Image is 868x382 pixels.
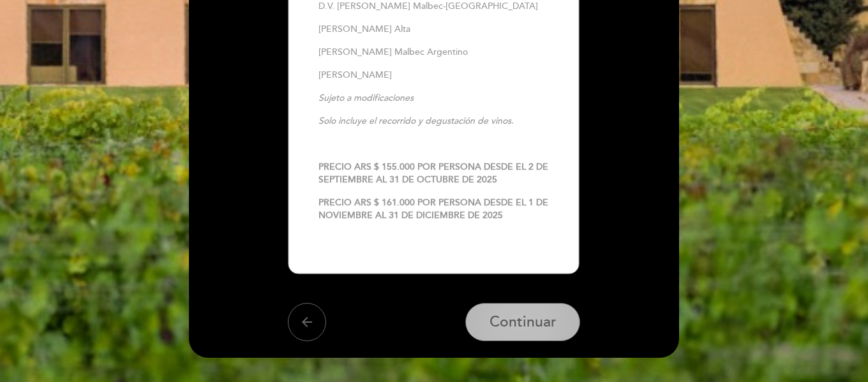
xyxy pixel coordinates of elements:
[318,92,414,103] em: Sujeto a modificaciones
[318,46,569,59] p: [PERSON_NAME] Malbec Argentino
[318,69,569,82] p: [PERSON_NAME]
[490,314,557,332] span: Continuar
[465,303,580,341] button: Continuar
[288,303,326,341] button: arrow_back
[318,23,569,36] p: [PERSON_NAME] Alta
[318,161,548,185] strong: PRECIO ARS $ 155.000 POR PERSONA DESDE EL 2 DE SEPTIEMBRE AL 31 DE OCTUBRE DE 2025
[299,314,315,330] i: arrow_back
[318,115,514,126] em: Solo incluye el recorrido y degustación de vinos.
[318,197,548,221] strong: PRECIO ARS $ 161.000 POR PERSONA DESDE EL 1 DE NOVIEMBRE AL 31 DE DICIEMBRE DE 2025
